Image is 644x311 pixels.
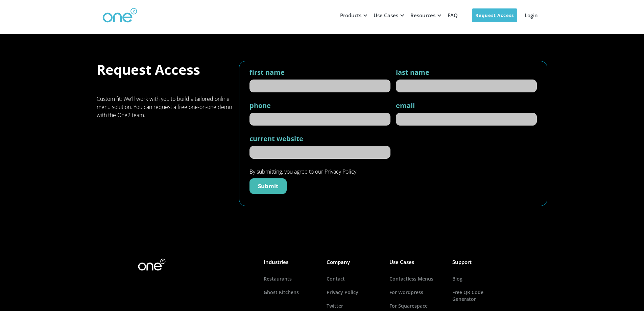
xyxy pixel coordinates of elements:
label: current website [249,134,303,143]
a: Ghost Kitchens [264,286,318,299]
div: Products [340,12,361,19]
input: Submit [249,178,287,194]
img: One2 Logo2 [138,259,166,271]
div: Request Access [475,12,514,19]
label: first name [249,68,285,77]
a: Privacy Policy [327,286,381,299]
h5: Industries [264,259,318,265]
a: Request Access [472,8,517,22]
label: phone [249,101,271,110]
h5: Support [452,259,506,265]
h5: Use Cases [389,259,444,265]
h2: Request Access [97,61,234,79]
h5: Company [327,259,381,265]
a: Contactless Menus [389,272,444,286]
a: Blog [452,272,506,286]
label: email [396,101,415,110]
a: Login [521,5,542,25]
div: Use Cases [374,12,398,19]
a: Contact [327,272,381,286]
a: Restaurants [264,272,318,286]
div: By submitting, you agree to our Privacy Policy. [249,168,358,176]
a: Free QR Code Generator [452,286,506,306]
div: Custom fit: We'll work with you to build a tailored online menu solution. You can request a free ... [97,95,234,119]
a: For Wordpress [389,286,444,299]
a: FAQ [444,5,462,25]
div: Resources [410,12,435,19]
label: last name [396,68,429,77]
